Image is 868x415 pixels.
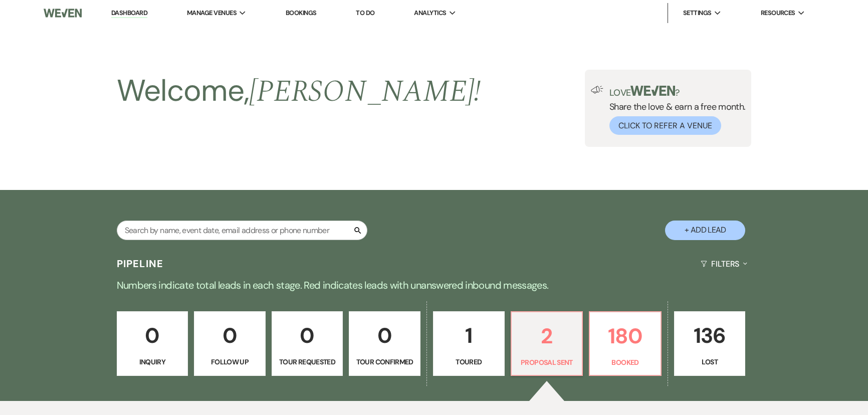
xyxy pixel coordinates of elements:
[630,86,675,96] img: weven-logo-green.svg
[596,357,655,368] p: Booked
[697,251,751,277] button: Filters
[278,319,337,352] p: 0
[200,356,259,367] p: Follow Up
[117,221,367,240] input: Search by name, event date, email address or phone number
[123,319,182,352] p: 0
[355,356,414,367] p: Tour Confirmed
[603,86,746,135] div: Share the love & earn a free month.
[589,311,662,376] a: 180Booked
[440,319,498,352] p: 1
[194,311,266,376] a: 0Follow Up
[511,311,583,376] a: 2Proposal Sent
[349,311,420,376] a: 0Tour Confirmed
[286,9,317,17] a: Bookings
[73,277,795,293] p: Numbers indicate total leads in each stage. Red indicates leads with unanswered inbound messages.
[117,70,481,113] h2: Welcome,
[761,8,795,18] span: Resources
[414,8,446,18] span: Analytics
[681,356,739,367] p: Lost
[187,8,237,18] span: Manage Venues
[596,319,655,353] p: 180
[433,311,505,376] a: 1Toured
[591,86,603,94] img: loud-speaker-illustration.svg
[609,116,721,135] button: Click to Refer a Venue
[355,319,414,352] p: 0
[117,311,188,376] a: 0Inquiry
[518,357,576,368] p: Proposal Sent
[356,9,374,17] a: To Do
[278,356,337,367] p: Tour Requested
[609,86,746,97] p: Love ?
[249,69,481,115] span: [PERSON_NAME] !
[117,257,164,271] h3: Pipeline
[440,356,498,367] p: Toured
[674,311,746,376] a: 136Lost
[200,319,259,352] p: 0
[683,8,712,18] span: Settings
[681,319,739,352] p: 136
[111,9,147,18] a: Dashboard
[518,319,576,353] p: 2
[123,356,182,367] p: Inquiry
[272,311,343,376] a: 0Tour Requested
[665,221,745,240] button: + Add Lead
[44,3,82,24] img: Weven Logo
